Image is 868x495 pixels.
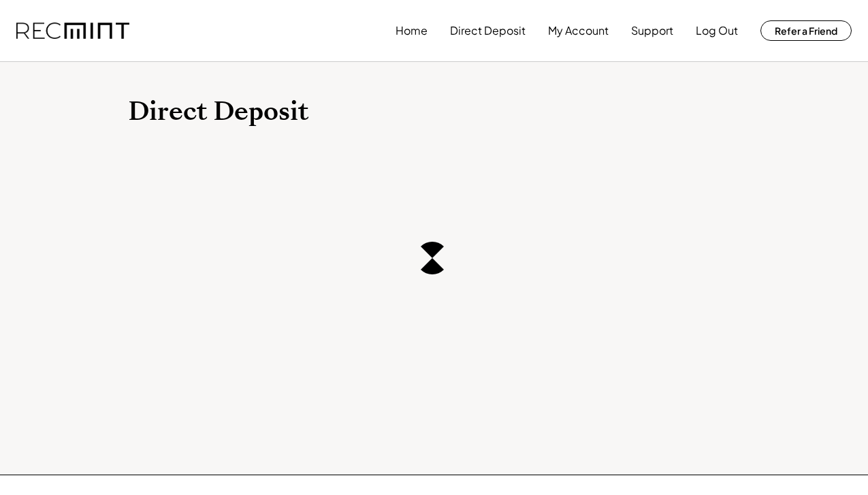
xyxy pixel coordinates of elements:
[696,17,738,44] button: Log Out
[396,17,428,44] button: Home
[760,20,852,41] button: Refer a Friend
[631,17,673,44] button: Support
[450,17,526,44] button: Direct Deposit
[128,96,741,128] h1: Direct Deposit
[16,22,129,39] img: recmint-logotype%403x.png
[548,17,609,44] button: My Account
